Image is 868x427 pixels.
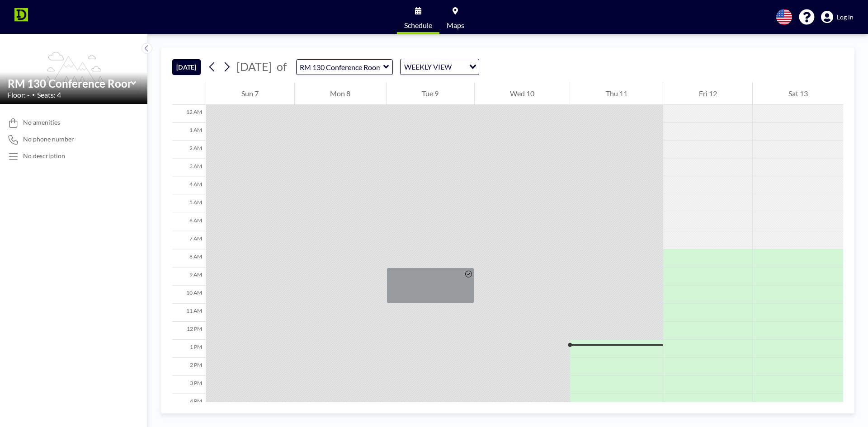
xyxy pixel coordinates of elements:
[206,82,294,105] div: Sun 7
[454,61,464,73] input: Search for option
[297,60,383,75] input: RM 130 Conference Room
[23,135,74,143] span: No phone number
[821,11,854,23] a: Log in
[172,105,206,123] div: 12 AM
[172,267,206,286] div: 9 AM
[8,77,131,90] input: RM 130 Conference Room
[663,82,752,105] div: Fri 12
[172,249,206,267] div: 8 AM
[837,13,854,21] span: Log in
[402,61,453,73] span: WEEKLY VIEW
[172,123,206,141] div: 1 AM
[172,141,206,159] div: 2 AM
[172,195,206,213] div: 5 AM
[172,231,206,249] div: 7 AM
[447,22,464,29] span: Maps
[475,82,570,105] div: Wed 10
[32,92,35,98] span: •
[236,60,272,73] span: [DATE]
[172,358,206,376] div: 2 PM
[172,213,206,231] div: 6 AM
[172,394,206,412] div: 4 PM
[387,82,474,105] div: Tue 9
[172,286,206,304] div: 10 AM
[172,340,206,358] div: 1 PM
[172,59,201,75] button: [DATE]
[23,118,60,127] span: No amenities
[37,90,61,99] span: Seats: 4
[401,59,479,75] div: Search for option
[172,376,206,394] div: 3 PM
[7,90,30,99] span: Floor: -
[570,82,663,105] div: Thu 11
[172,177,206,195] div: 4 AM
[172,159,206,177] div: 3 AM
[277,60,287,74] span: of
[172,304,206,322] div: 11 AM
[172,322,206,340] div: 12 PM
[23,152,65,160] div: No description
[404,22,432,29] span: Schedule
[14,8,28,26] img: organization-logo
[753,82,843,105] div: Sat 13
[295,82,386,105] div: Mon 8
